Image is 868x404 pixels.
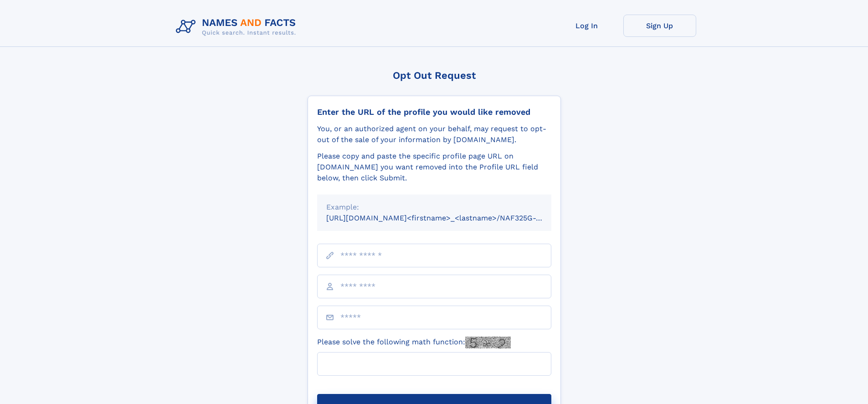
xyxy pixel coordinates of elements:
[308,70,561,81] div: Opt Out Request
[326,202,542,213] div: Example:
[317,151,551,184] div: Please copy and paste the specific profile page URL on [DOMAIN_NAME] you want removed into the Pr...
[326,214,569,222] small: [URL][DOMAIN_NAME]<firstname>_<lastname>/NAF325G-xxxxxxxx
[317,337,511,348] label: Please solve the following math function:
[317,123,551,145] div: You, or an authorized agent on your behalf, may request to opt-out of the sale of your informatio...
[623,15,696,37] a: Sign Up
[550,15,623,37] a: Log In
[317,107,551,117] div: Enter the URL of the profile you would like removed
[172,15,303,39] img: Logo Names and Facts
